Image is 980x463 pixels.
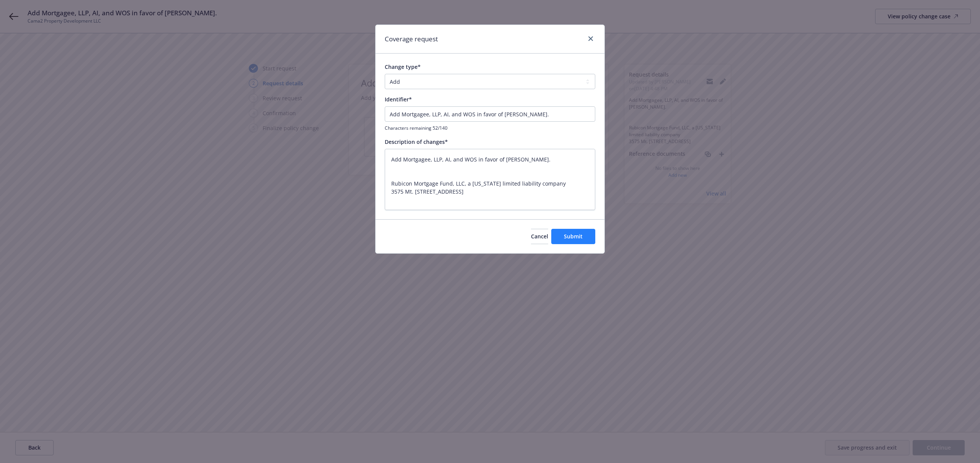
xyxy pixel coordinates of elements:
h1: Coverage request [385,34,438,44]
button: Submit [551,229,595,244]
button: Cancel [531,229,548,244]
span: Characters remaining 52/140 [385,125,595,131]
a: close [586,34,595,43]
textarea: Add Mortgagee, LLP, AI, and WOS in favor of [PERSON_NAME]. Rubicon Mortgage Fund, LLC, a [US_STAT... [385,149,595,210]
span: Identifier* [385,96,412,103]
input: This will be shown in the policy change history list for your reference. [385,106,595,122]
span: Cancel [531,233,548,240]
span: Submit [564,233,583,240]
span: Description of changes* [385,138,448,145]
span: Change type* [385,63,421,70]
